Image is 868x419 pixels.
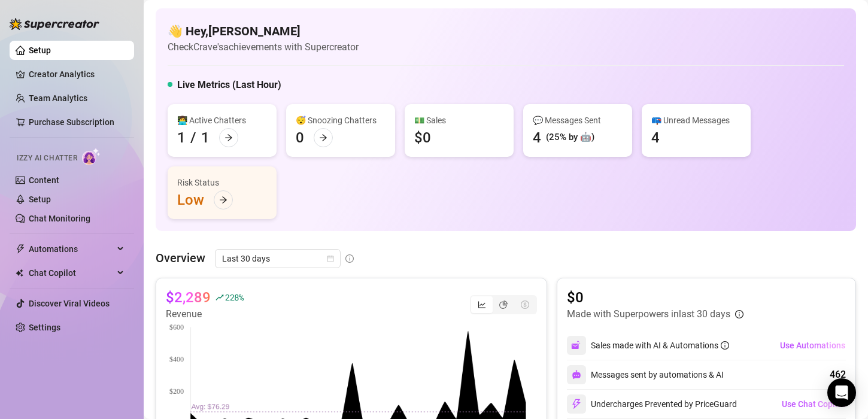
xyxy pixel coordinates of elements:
[571,340,582,351] img: svg%3e
[651,128,660,147] div: 4
[567,365,724,384] div: Messages sent by automations & AI
[499,300,508,309] span: pie-chart
[156,249,205,267] article: Overview
[168,23,359,40] h4: 👋 Hey, [PERSON_NAME]
[29,214,90,223] a: Chat Monitoring
[567,307,730,321] article: Made with Superpowers in last 30 days
[222,250,333,268] span: Last 30 days
[830,368,846,382] div: 462
[735,310,743,318] span: info-circle
[82,148,101,165] img: AI Chatter
[177,176,267,189] div: Risk Status
[296,114,386,127] div: 😴 Snoozing Chatters
[10,18,99,30] img: logo-BBDzfeDw.svg
[177,78,281,92] h5: Live Metrics (Last Hour)
[29,323,60,332] a: Settings
[29,45,51,55] a: Setup
[166,288,211,307] article: $2,289
[521,300,529,309] span: dollar-circle
[319,133,327,142] span: arrow-right
[827,378,856,407] div: Open Intercom Messenger
[721,341,729,350] span: info-circle
[224,133,233,142] span: arrow-right
[16,269,23,277] img: Chat Copilot
[29,263,114,283] span: Chat Copilot
[478,300,486,309] span: line-chart
[168,40,359,54] article: Check Crave's achievements with Supercreator
[414,114,504,127] div: 💵 Sales
[219,196,227,204] span: arrow-right
[29,117,114,127] a: Purchase Subscription
[216,293,224,302] span: rise
[296,128,304,147] div: 0
[651,114,741,127] div: 📪 Unread Messages
[782,399,845,409] span: Use Chat Copilot
[29,65,125,84] a: Creator Analytics
[16,244,25,254] span: thunderbolt
[166,307,244,321] article: Revenue
[29,175,59,185] a: Content
[780,341,845,350] span: Use Automations
[591,339,729,352] div: Sales made with AI & Automations
[533,128,541,147] div: 4
[327,255,334,262] span: calendar
[567,394,737,414] div: Undercharges Prevented by PriceGuard
[177,128,186,147] div: 1
[201,128,210,147] div: 1
[29,239,114,259] span: Automations
[177,114,267,127] div: 👩‍💻 Active Chatters
[414,128,431,147] div: $0
[572,370,581,379] img: svg%3e
[533,114,623,127] div: 💬 Messages Sent
[779,336,846,355] button: Use Automations
[546,130,594,145] div: (25% by 🤖)
[29,93,87,103] a: Team Analytics
[781,394,846,414] button: Use Chat Copilot
[470,295,537,314] div: segmented control
[29,195,51,204] a: Setup
[345,254,354,263] span: info-circle
[225,292,244,303] span: 228 %
[571,399,582,409] img: svg%3e
[29,299,110,308] a: Discover Viral Videos
[17,153,77,164] span: Izzy AI Chatter
[567,288,743,307] article: $0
